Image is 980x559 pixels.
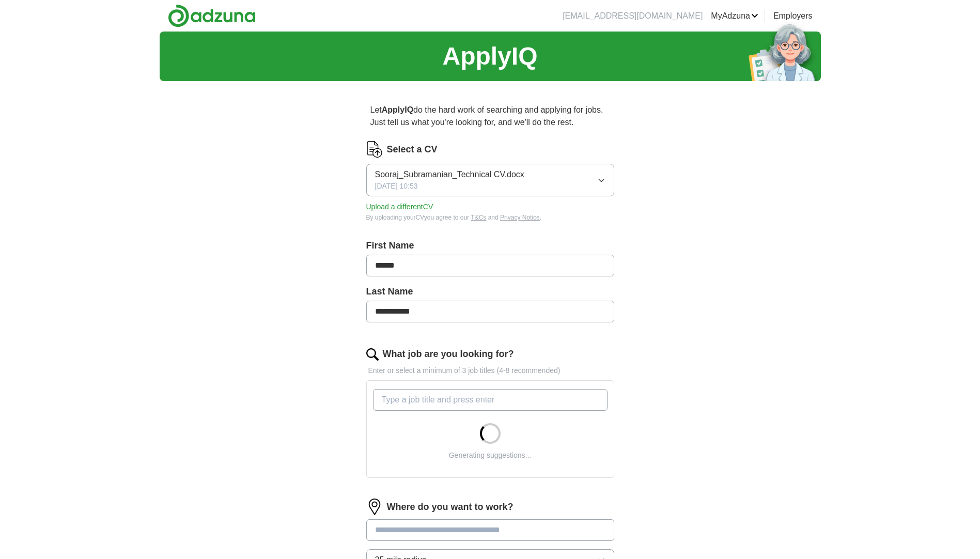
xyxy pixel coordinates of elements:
[373,389,608,411] input: Type a job title and press enter
[168,4,256,27] img: Adzuna logo
[449,450,532,461] div: Generating suggestions...
[382,105,413,114] strong: ApplyIQ
[366,365,614,376] p: Enter or select a minimum of 3 job titles (4-8 recommended)
[366,164,614,196] button: Sooraj_Subramanian_Technical CV.docx[DATE] 10:53
[383,347,514,361] label: What job are you looking for?
[375,168,524,181] span: Sooraj_Subramanian_Technical CV.docx
[366,141,383,158] img: CV Icon
[711,10,758,22] a: MyAdzuna
[563,10,703,22] li: [EMAIL_ADDRESS][DOMAIN_NAME]
[366,100,614,133] p: Let do the hard work of searching and applying for jobs. Just tell us what you're looking for, an...
[366,499,383,515] img: location.png
[387,143,438,157] label: Select a CV
[366,201,433,212] button: Upload a differentCV
[375,181,418,192] span: [DATE] 10:53
[442,38,537,75] h1: ApplyIQ
[387,500,514,514] label: Where do you want to work?
[471,214,486,221] a: T&Cs
[366,285,614,299] label: Last Name
[366,239,614,253] label: First Name
[366,213,614,222] div: By uploading your CV you agree to our and .
[366,348,379,361] img: search.png
[500,214,540,221] a: Privacy Notice
[773,10,813,22] a: Employers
